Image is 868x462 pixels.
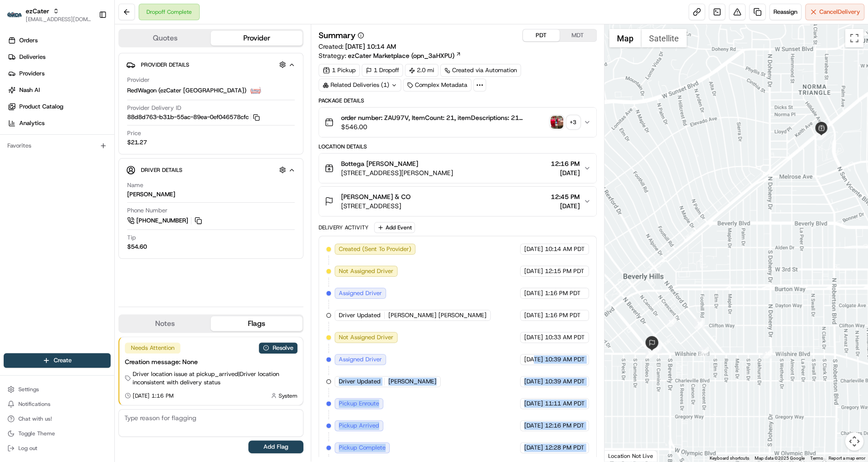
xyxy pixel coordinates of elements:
div: Complex Metadata [403,79,471,91]
span: [PHONE_NUMBER] [136,217,188,225]
button: Notes [119,316,211,331]
span: Assigned Driver [339,355,382,364]
span: [DATE] [551,168,580,177]
button: Show satellite imagery [641,29,687,47]
button: Provider [211,31,302,46]
img: time_to_eat_nevada_logo [250,85,261,96]
a: Open this area in Google Maps (opens a new window) [607,450,637,462]
div: 1 Pickup [319,64,360,77]
span: [DATE] [524,444,543,452]
button: Keyboard shortcuts [710,455,749,462]
button: Add Flag [248,440,303,453]
span: $546.00 [341,122,547,131]
span: Not Assigned Driver [339,333,393,342]
a: Nash AI [4,83,114,97]
span: order number: ZAU97V, ItemCount: 21, itemDescriptions: 21 Sandwich Boxed Lunch [341,113,547,122]
div: 💻 [78,206,85,213]
span: • [76,167,79,174]
a: Terms [810,456,823,461]
span: 12:45 PM [551,192,580,201]
span: Driver location issue at pickup_arrived | Driver location inconsistent with delivery status [133,370,297,387]
span: [DATE] [524,245,543,253]
span: Provider Details [141,61,189,68]
button: photo_proof_of_pickup image+3 [550,116,580,129]
span: Provider [127,76,150,84]
span: [DATE] [81,142,100,149]
button: Provider Details [126,57,296,72]
button: Settings [4,383,111,396]
span: 11:11 AM PDT [545,399,585,408]
span: API Documentation [87,205,147,214]
img: 1736555255976-a54dd68f-1ca7-489b-9aae-adbdc363a1c4 [9,87,26,104]
span: Driver Details [141,166,182,174]
span: Toggle Theme [18,430,55,437]
div: 14 [651,343,661,354]
div: Favorites [4,138,111,153]
span: Nash AI [19,86,40,94]
span: Settings [18,386,39,393]
div: Location Details [319,143,597,150]
button: Show street map [609,29,641,47]
div: 11 [645,348,655,358]
span: [STREET_ADDRESS][PERSON_NAME] [341,168,453,177]
span: Pickup Enroute [339,399,379,408]
div: Past conversations [9,119,59,126]
button: Toggle Theme [4,427,111,440]
button: Driver Details [126,162,296,177]
span: • [76,142,79,149]
span: [DATE] 10:14 AM [345,42,396,51]
a: Product Catalog [4,99,114,114]
span: [PERSON_NAME] [28,167,74,174]
span: [DATE] [524,377,543,386]
span: [DATE] [524,311,543,319]
button: ezCaterezCater[EMAIL_ADDRESS][DOMAIN_NAME] [4,4,95,26]
a: Report a map error [829,456,865,461]
button: [EMAIL_ADDRESS][DOMAIN_NAME] [26,16,91,23]
a: Created via Automation [440,64,521,77]
span: [DATE] [524,333,543,342]
button: order number: ZAU97V, ItemCount: 21, itemDescriptions: 21 Sandwich Boxed Lunch$546.00photo_proof_... [319,108,596,137]
span: [PERSON_NAME] & CO [341,192,411,201]
span: 10:39 AM PDT [545,377,585,386]
a: 📗Knowledge Base [6,201,74,218]
span: Deliveries [19,53,45,61]
span: [PERSON_NAME] [PERSON_NAME] [388,311,487,319]
div: 9 [816,130,826,140]
div: Needs Attention [125,342,180,354]
span: 12:28 PM PDT [545,444,584,452]
button: Start new chat [156,90,167,101]
span: Notifications [18,400,50,408]
div: $54.60 [127,243,147,251]
span: [PERSON_NAME] [388,377,437,386]
span: 10:39 AM PDT [545,355,585,364]
div: Strategy: [319,51,461,60]
button: Create [4,353,111,368]
span: Orders [19,36,38,45]
span: Not Assigned Driver [339,267,393,275]
span: 1:16 PM PDT [545,311,581,319]
span: [DATE] [524,355,543,364]
span: Reassign [773,8,797,16]
div: 12 [666,317,676,327]
div: 10 [762,348,773,359]
a: Orders [4,33,114,48]
a: 💻API Documentation [74,201,151,218]
div: 2.0 mi [405,64,438,77]
a: [PHONE_NUMBER] [127,216,203,226]
a: Deliveries [4,50,114,64]
span: Pickup Complete [339,444,386,452]
span: [DATE] [524,267,543,275]
div: We're available if you need us! [41,97,126,104]
button: Bottega [PERSON_NAME][STREET_ADDRESS][PERSON_NAME]12:16 PM[DATE] [319,154,596,183]
img: Jes Laurent [9,133,24,150]
div: Location Not Live [605,450,657,462]
div: 15 [694,319,705,329]
span: $21.27 [127,138,147,147]
span: Create [54,356,72,365]
button: Flags [211,316,302,331]
span: [DATE] 1:16 PM [133,392,174,399]
span: 10:33 AM PDT [545,333,585,342]
span: Analytics [19,119,45,127]
span: 12:16 PM [551,159,580,168]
